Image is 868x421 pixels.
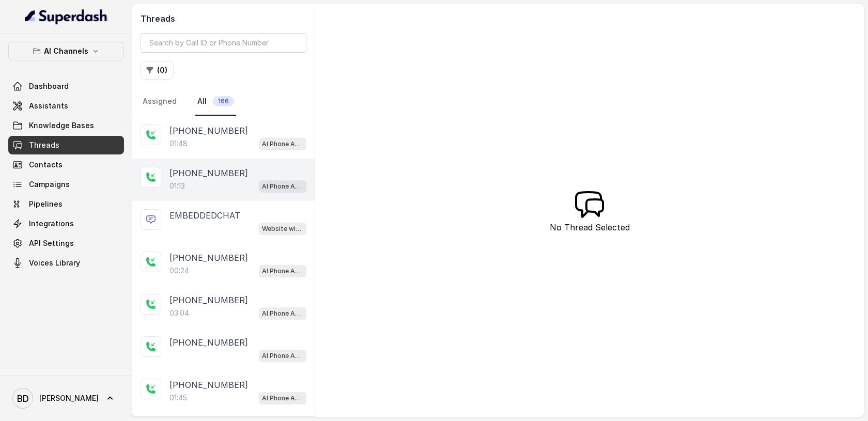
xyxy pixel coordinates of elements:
p: 01:45 [169,393,187,403]
p: EMBEDDEDCHAT [169,209,240,222]
p: [PHONE_NUMBER] [169,294,248,306]
p: AI Phone Assistant [262,266,303,276]
span: Pipelines [29,199,63,209]
a: Dashboard [8,77,124,96]
a: Threads [8,136,124,154]
a: Contacts [8,155,124,174]
p: [PHONE_NUMBER] [169,379,248,391]
p: AI Phone Assistant [262,181,303,192]
span: Integrations [29,219,74,229]
span: Knowledge Bases [29,120,94,131]
a: Assigned [141,88,179,116]
p: [PHONE_NUMBER] [169,124,248,137]
h2: Threads [141,12,306,25]
p: [PHONE_NUMBER] [169,336,248,349]
a: Integrations [8,214,124,233]
span: Dashboard [29,81,69,91]
span: Assistants [29,101,68,111]
p: AI Phone Assistant [262,308,303,319]
p: [PHONE_NUMBER] [169,252,248,264]
text: BD [17,393,29,404]
a: Campaigns [8,175,124,194]
p: Website widget [262,224,303,234]
span: Threads [29,140,59,150]
button: (0) [141,61,174,80]
span: [PERSON_NAME] [39,393,99,403]
span: Contacts [29,160,63,170]
p: 03:04 [169,308,189,318]
nav: Tabs [141,88,306,116]
p: AI Phone Assistant [262,139,303,149]
p: 01:48 [169,138,188,149]
a: Knowledge Bases [8,116,124,135]
a: All166 [195,88,236,116]
a: API Settings [8,234,124,253]
a: Voices Library [8,254,124,272]
button: AI Channels [8,42,124,60]
span: 166 [213,96,234,106]
img: light.svg [25,8,108,25]
input: Search by Call ID or Phone Number [141,33,306,53]
p: AI Phone Assistant [262,351,303,361]
p: No Thread Selected [550,221,630,233]
span: Voices Library [29,258,80,268]
a: Assistants [8,97,124,115]
p: [PHONE_NUMBER] [169,167,248,179]
span: API Settings [29,238,74,248]
p: 00:24 [169,266,189,276]
a: Pipelines [8,195,124,213]
span: Campaigns [29,179,70,190]
p: 01:13 [169,181,185,191]
p: AI Phone Assistant [262,393,303,403]
p: AI Channels [44,45,88,57]
a: [PERSON_NAME] [8,384,124,413]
